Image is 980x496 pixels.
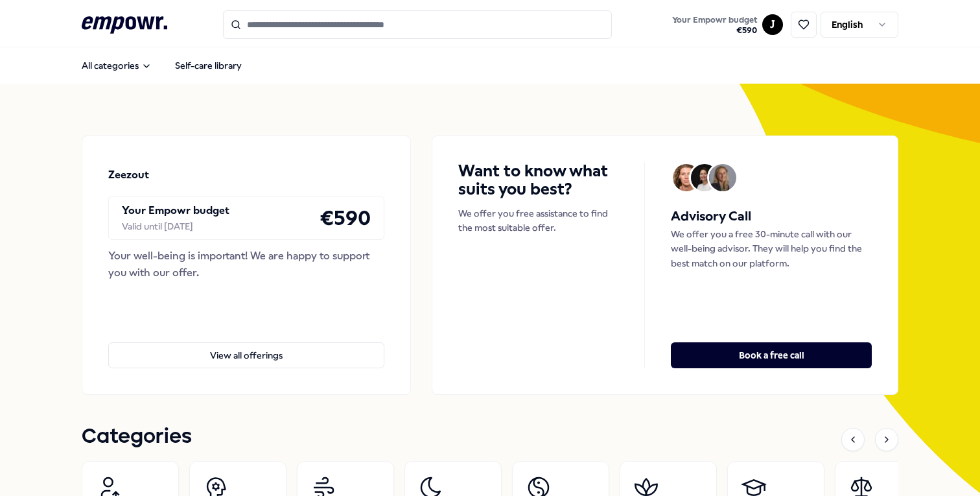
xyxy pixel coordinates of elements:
div: Valid until [DATE] [122,219,229,233]
button: All categories [71,53,162,78]
h1: Categories [82,421,192,453]
span: € 590 [672,25,757,36]
a: Your Empowr budget€590 [667,11,762,38]
input: Search for products, categories or subcategories [223,10,612,39]
a: View all offerings [108,322,384,368]
p: Zeezout [108,167,149,183]
button: View all offerings [108,342,384,368]
h5: Advisory Call [671,206,872,227]
h4: Want to know what suits you best? [458,162,619,198]
button: Book a free call [671,342,872,368]
p: We offer you a free 30-minute call with our well-being advisor. They will help you find the best ... [671,227,872,270]
p: Your Empowr budget [122,202,229,219]
div: Your well-being is important! We are happy to support you with our offer. [108,248,384,281]
img: Avatar [691,164,718,191]
img: Avatar [709,164,736,191]
p: We offer you free assistance to find the most suitable offer. [458,206,619,235]
span: Your Empowr budget [672,15,757,25]
h4: € 590 [320,202,371,234]
img: Avatar [673,164,700,191]
nav: Main [71,53,252,78]
button: J [762,14,783,35]
button: Your Empowr budget€590 [670,12,760,38]
a: Self-care library [165,53,252,78]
